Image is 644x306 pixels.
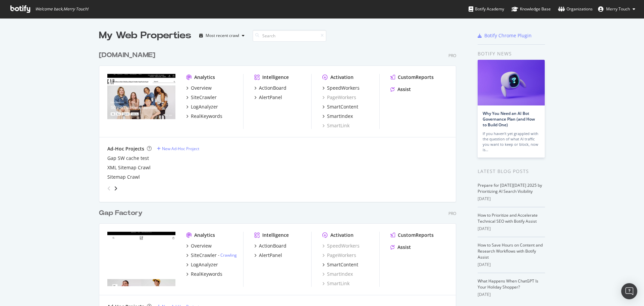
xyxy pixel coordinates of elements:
[262,74,289,81] div: Intelligence
[322,261,358,268] a: SmartContent
[390,232,434,238] a: CustomReports
[186,94,217,101] a: SiteCrawler
[330,232,354,238] div: Activation
[99,29,191,42] div: My Web Properties
[218,252,237,258] div: -
[186,85,212,91] a: Overview
[194,232,215,238] div: Analytics
[206,34,239,38] div: Most recent crawl
[253,30,326,42] input: Search
[322,280,350,287] a: SmartLink
[398,232,434,238] div: CustomReports
[390,86,411,93] a: Assist
[99,50,155,60] div: [DOMAIN_NAME]
[107,174,140,180] a: Sitemap Crawl
[448,211,456,216] div: Pro
[398,74,434,81] div: CustomReports
[191,271,222,277] div: RealKeywords
[483,131,540,152] div: If you haven’t yet grappled with the question of what AI traffic you want to keep or block, now is…
[322,94,356,101] a: PageWorkers
[390,74,434,81] a: CustomReports
[191,113,222,120] div: RealKeywords
[478,292,545,298] div: [DATE]
[99,208,143,218] div: Gap Factory
[390,244,411,251] a: Assist
[191,261,218,268] div: LogAnalyzer
[105,183,113,194] div: angle-left
[191,85,212,91] div: Overview
[327,85,360,91] div: SpeedWorkers
[99,208,145,218] a: Gap Factory
[558,6,593,12] div: Organizations
[194,74,215,81] div: Analytics
[107,155,149,162] a: Gap SW cache test
[107,74,175,128] img: Gap.com
[259,94,282,101] div: AlertPanel
[186,252,237,259] a: SiteCrawler- Crawling
[621,283,637,299] div: Open Intercom Messenger
[322,252,356,259] div: PageWorkers
[197,30,247,41] button: Most recent crawl
[191,252,217,259] div: SiteCrawler
[186,103,218,110] a: LogAnalyzer
[483,111,535,128] a: Why You Need an AI Bot Governance Plan (and How to Build One)
[606,6,630,12] span: Merry Touch
[107,145,144,152] div: Ad-Hoc Projects
[162,146,199,151] div: New Ad-Hoc Project
[322,103,358,110] a: SmartContent
[484,32,532,39] div: Botify Chrome Plugin
[259,85,286,91] div: ActionBoard
[254,252,282,259] a: AlertPanel
[478,60,545,105] img: Why You Need an AI Bot Governance Plan (and How to Build One)
[397,244,411,251] div: Assist
[469,6,504,12] div: Botify Academy
[322,113,353,120] a: SmartIndex
[259,252,282,259] div: AlertPanel
[254,85,286,91] a: ActionBoard
[478,212,538,224] a: How to Prioritize and Accelerate Technical SEO with Botify Assist
[478,226,545,232] div: [DATE]
[327,103,358,110] div: SmartContent
[113,185,118,192] div: angle-right
[448,53,456,58] div: Pro
[327,113,353,120] div: SmartIndex
[186,261,218,268] a: LogAnalyzer
[157,146,199,151] a: New Ad-Hoc Project
[322,85,360,91] a: SpeedWorkers
[191,103,218,110] div: LogAnalyzer
[478,278,538,290] a: What Happens When ChatGPT Is Your Holiday Shopper?
[478,50,545,57] div: Botify news
[322,122,350,129] a: SmartLink
[99,50,158,60] a: [DOMAIN_NAME]
[593,4,641,14] button: Merry Touch
[327,261,358,268] div: SmartContent
[478,196,545,202] div: [DATE]
[478,262,545,268] div: [DATE]
[186,243,212,249] a: Overview
[254,243,286,249] a: ActionBoard
[191,94,217,101] div: SiteCrawler
[478,182,542,194] a: Prepare for [DATE][DATE] 2025 by Prioritizing AI Search Visibility
[254,94,282,101] a: AlertPanel
[397,86,411,93] div: Assist
[322,243,360,249] a: SpeedWorkers
[107,164,151,171] a: XML Sitemap Crawl
[512,6,551,12] div: Knowledge Base
[478,168,545,175] div: Latest Blog Posts
[330,74,354,81] div: Activation
[186,113,222,120] a: RealKeywords
[107,232,175,286] img: Gapfactory.com
[478,242,543,260] a: How to Save Hours on Content and Research Workflows with Botify Assist
[191,243,212,249] div: Overview
[478,32,532,39] a: Botify Chrome Plugin
[220,252,237,258] a: Crawling
[322,271,353,277] a: SmartIndex
[186,271,222,277] a: RealKeywords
